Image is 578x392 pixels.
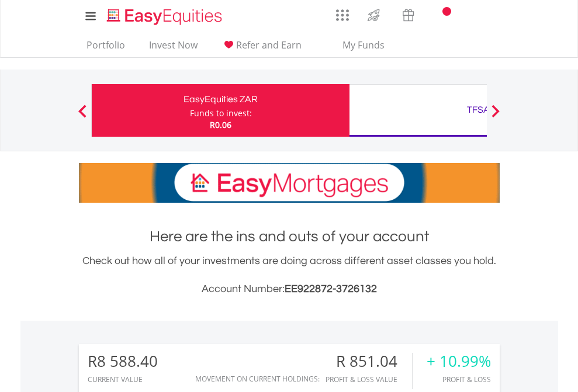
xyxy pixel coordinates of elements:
img: EasyMortage Promotion Banner [79,163,500,203]
button: Previous [71,110,94,122]
img: EasyEquities_Logo.png [105,7,227,26]
div: Movement on Current Holdings: [195,375,320,383]
div: Profit & Loss Value [326,376,412,383]
div: CURRENT VALUE [88,376,158,383]
div: R8 588.40 [88,353,158,370]
img: grid-menu-icon.svg [336,9,349,22]
span: My Funds [326,37,402,53]
span: R0.06 [210,119,231,130]
span: EE922872-3726132 [285,283,377,294]
div: EasyEquities ZAR [99,91,342,107]
div: Funds to invest: [190,107,252,119]
a: Invest Now [144,39,202,57]
a: Refer and Earn [217,39,306,57]
a: Portfolio [82,39,130,57]
a: FAQ's and Support [455,3,485,26]
div: + 10.99% [427,353,491,370]
button: Next [484,110,507,122]
img: vouchers-v2.svg [399,6,418,25]
span: Refer and Earn [236,39,302,51]
a: Notifications [425,3,455,26]
div: Check out how all of your investments are doing across different asset classes you hold. [79,253,500,297]
h1: Here are the ins and outs of your account [79,226,500,247]
a: AppsGrid [328,3,357,22]
div: Profit & Loss [427,376,491,383]
a: Home page [102,3,227,26]
div: R 851.04 [326,353,412,370]
h3: Account Number: [79,281,500,297]
a: My Profile [485,3,515,29]
a: Vouchers [391,3,425,25]
img: thrive-v2.svg [364,6,383,25]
